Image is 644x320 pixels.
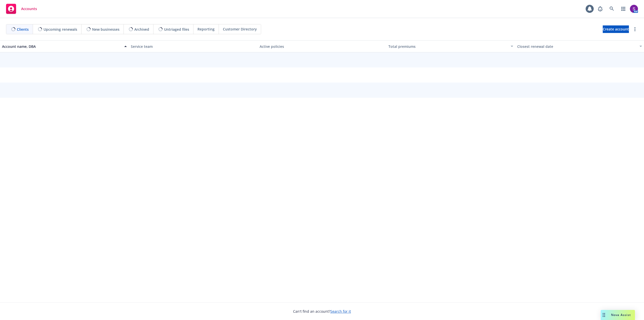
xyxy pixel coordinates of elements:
[601,310,635,320] button: Nova Assist
[92,27,119,32] span: New businesses
[603,24,629,34] span: Create account
[260,44,384,49] div: Active policies
[258,40,386,52] button: Active policies
[611,313,631,317] span: Nova Assist
[517,44,636,49] div: Closest renewal date
[388,44,508,49] div: Total premiums
[2,44,121,49] div: Account name, DBA
[21,7,37,11] span: Accounts
[164,27,189,32] span: Untriaged files
[618,4,628,14] a: Switch app
[386,40,515,52] button: Total premiums
[603,25,629,33] a: Create account
[293,309,351,314] span: Can't find an account?
[134,27,149,32] span: Archived
[4,2,39,16] a: Accounts
[223,26,257,32] span: Customer Directory
[197,26,215,32] span: Reporting
[330,309,351,314] a: Search for it
[595,4,605,14] a: Report a Bug
[44,27,77,32] span: Upcoming renewals
[607,4,617,14] a: Search
[131,44,256,49] div: Service team
[632,26,638,32] a: more
[515,40,644,52] button: Closest renewal date
[630,5,638,13] img: photo
[601,310,607,320] div: Drag to move
[129,40,258,52] button: Service team
[17,27,29,32] span: Clients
